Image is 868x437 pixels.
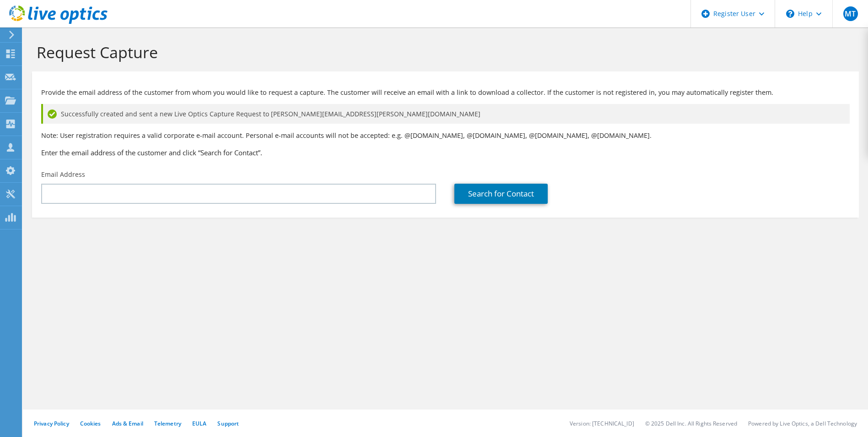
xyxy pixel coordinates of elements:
[217,420,239,427] a: Support
[37,43,850,62] h1: Request Capture
[454,184,548,204] a: Search for Contact
[80,420,101,427] a: Cookies
[61,109,480,119] span: Successfully created and sent a new Live Optics Capture Request to [PERSON_NAME][EMAIL_ADDRESS][P...
[786,10,794,18] svg: \n
[41,87,850,98] p: Provide the email address of the customer from whom you would like to request a capture. The cust...
[192,420,206,427] a: EULA
[154,420,181,427] a: Telemetry
[843,6,858,21] span: MT
[41,131,850,141] p: Note: User registration requires a valid corporate e-mail account. Personal e-mail accounts will ...
[570,420,634,427] li: Version: [TECHNICAL_ID]
[112,420,143,427] a: Ads & Email
[748,420,857,427] li: Powered by Live Optics, a Dell Technology
[34,420,69,427] a: Privacy Policy
[645,420,737,427] li: © 2025 Dell Inc. All Rights Reserved
[41,147,850,158] h3: Enter the email address of the customer and click “Search for Contact”.
[41,170,85,179] label: Email Address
